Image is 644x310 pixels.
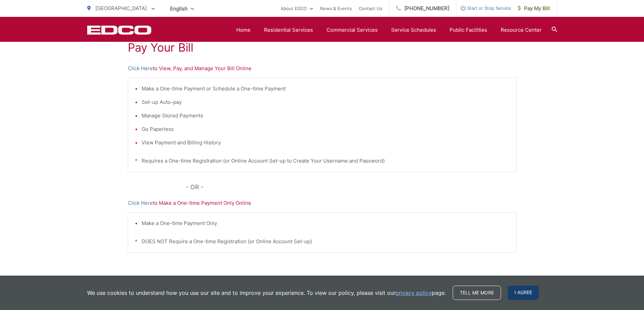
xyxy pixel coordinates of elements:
[128,199,153,207] a: Click Here
[128,64,517,73] p: to View, Pay, and Manage Your Bill Online
[128,41,517,54] h1: Pay Your Bill
[327,26,378,34] a: Commercial Services
[142,85,509,93] li: Make a One-time Payment or Schedule a One-time Payment
[165,3,199,15] span: English
[142,112,509,120] li: Manage Stored Payments
[142,219,509,227] li: Make a One-time Payment Only
[320,4,352,12] a: News & Events
[142,98,509,106] li: Set-up Auto-pay
[142,139,509,147] li: View Payment and Billing History
[135,237,509,246] p: * DOES NOT Require a One-time Registration (or Online Account Set-up)
[391,26,436,34] a: Service Schedules
[281,4,313,12] a: About EDCO
[95,5,147,11] span: [GEOGRAPHIC_DATA]
[128,199,517,207] p: to Make a One-time Payment Only Online
[87,25,151,35] a: EDCD logo. Return to the homepage.
[142,125,509,133] li: Go Paperless
[186,182,517,192] p: - OR -
[135,157,509,165] p: * Requires a One-time Registration (or Online Account Set-up to Create Your Username and Password)
[518,4,550,12] span: Pay My Bill
[359,4,382,12] a: Contact Us
[453,286,501,300] a: Tell me more
[508,286,539,300] span: I agree
[236,26,251,34] a: Home
[450,26,487,34] a: Public Facilities
[396,289,432,297] a: privacy policy
[501,26,542,34] a: Resource Center
[264,26,313,34] a: Residential Services
[87,289,446,297] p: We use cookies to understand how you use our site and to improve your experience. To view our pol...
[128,64,153,73] a: Click Here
